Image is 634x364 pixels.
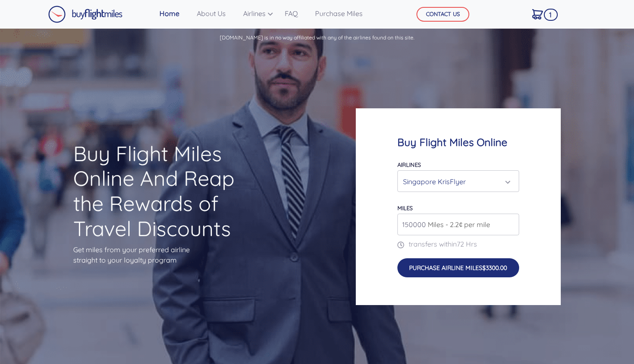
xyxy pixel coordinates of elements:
span: $3300.00 [482,264,507,272]
a: Home [156,5,183,22]
a: 1 [529,5,546,23]
span: 1 [544,9,558,21]
a: Airlines [240,5,271,22]
span: Miles - 2.2¢ per mile [423,219,490,230]
button: Singapore KrisFlyer [397,170,519,192]
a: Purchase Miles [312,5,366,22]
a: Buy Flight Miles Logo [48,3,123,25]
p: Get miles from your preferred airline straight to your loyalty program [73,244,244,265]
div: Singapore KrisFlyer [403,173,508,190]
h4: Buy Flight Miles Online [397,136,519,149]
a: FAQ [281,5,301,22]
img: Buy Flight Miles Logo [48,6,123,23]
a: About Us [193,5,229,22]
img: Cart [532,9,543,19]
button: Purchase Airline Miles$3300.00 [397,258,519,277]
label: miles [397,205,413,211]
h1: Buy Flight Miles Online And Reap the Rewards of Travel Discounts [73,141,244,241]
label: Airlines [397,161,421,168]
span: 72 Hrs [457,240,477,248]
p: transfers within [397,239,519,249]
button: CONTACT US [416,7,469,22]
